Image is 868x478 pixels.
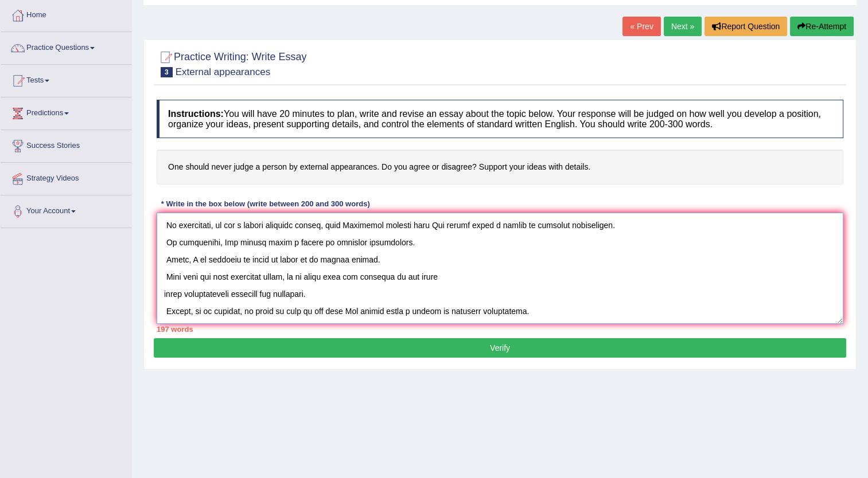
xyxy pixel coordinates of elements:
a: Practice Questions [1,32,131,61]
div: * Write in the box below (write between 200 and 300 words) [157,199,374,210]
small: External appearances [176,66,270,77]
button: Re-Attempt [790,17,854,36]
h4: One should never judge a person by external appearances. Do you agree or disagree? Support your i... [157,150,843,185]
b: Instructions: [168,109,224,119]
h4: You will have 20 minutes to plan, write and revise an essay about the topic below. Your response ... [157,100,843,138]
a: Tests [1,65,131,93]
a: Success Stories [1,130,131,159]
a: « Prev [622,17,660,36]
button: Verify [154,338,846,358]
h2: Practice Writing: Write Essay [157,49,306,77]
a: Predictions [1,97,131,126]
button: Report Question [704,17,787,36]
a: Strategy Videos [1,163,131,191]
a: Your Account [1,195,131,224]
span: 3 [161,67,173,77]
div: 197 words [157,324,843,335]
a: Next » [664,17,702,36]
